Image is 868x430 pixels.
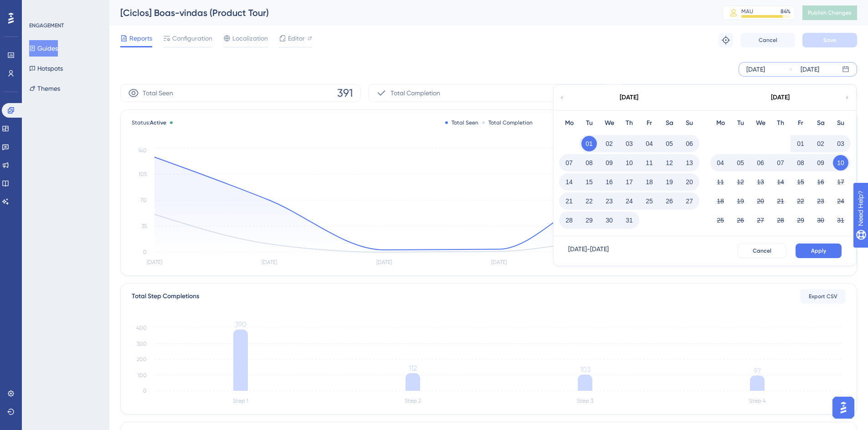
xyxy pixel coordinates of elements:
[759,36,777,44] span: Cancel
[781,8,791,15] div: 84 %
[753,247,771,254] span: Cancel
[662,174,677,190] button: 19
[801,64,819,75] div: [DATE]
[579,118,599,129] div: Tu
[642,174,657,190] button: 18
[754,367,761,375] tspan: 97
[753,155,768,171] button: 06
[390,88,440,98] span: Total Completion
[773,155,788,171] button: 07
[143,249,147,255] tspan: 0
[137,356,147,363] tspan: 200
[601,174,617,190] button: 16
[120,6,699,19] div: [Ciclos] Boas-vindas (Product Tour)
[561,212,577,228] button: 28
[813,155,828,171] button: 09
[750,118,770,129] div: We
[132,291,199,302] div: Total Step Completions
[773,174,788,190] button: 14
[138,147,147,154] tspan: 140
[773,193,788,209] button: 21
[710,118,730,129] div: Mo
[662,155,677,171] button: 12
[337,86,353,100] span: 391
[796,243,842,258] button: Apply
[800,289,846,304] button: Export CSV
[132,119,166,126] span: Status:
[561,155,577,171] button: 07
[679,118,699,129] div: Su
[491,259,507,265] tspan: [DATE]
[682,155,697,171] button: 13
[642,193,657,209] button: 25
[771,92,790,103] div: [DATE]
[288,33,305,44] span: Editor
[793,136,808,151] button: 01
[619,118,639,129] div: Th
[813,136,828,151] button: 02
[733,155,748,171] button: 05
[581,155,597,171] button: 08
[713,193,728,209] button: 18
[659,118,679,129] div: Sa
[139,171,147,177] tspan: 105
[746,64,765,75] div: [DATE]
[568,243,609,258] div: [DATE] - [DATE]
[580,365,591,374] tspan: 103
[833,212,848,228] button: 31
[376,259,392,265] tspan: [DATE]
[405,398,421,404] tspan: Step 2
[138,372,147,378] tspan: 100
[599,118,619,129] div: We
[232,33,268,44] span: Localization
[621,136,637,151] button: 03
[662,136,677,151] button: 05
[235,320,247,329] tspan: 390
[682,174,697,190] button: 20
[621,193,637,209] button: 24
[581,136,597,151] button: 01
[733,174,748,190] button: 12
[172,33,212,44] span: Configuration
[753,193,768,209] button: 20
[29,60,63,77] button: Hotspots
[682,136,697,151] button: 06
[262,259,277,265] tspan: [DATE]
[808,9,852,16] span: Publish Changes
[823,36,836,44] span: Save
[833,136,848,151] button: 03
[621,174,637,190] button: 17
[793,212,808,228] button: 29
[662,193,677,209] button: 26
[559,118,579,129] div: Mo
[730,118,750,129] div: Tu
[813,193,828,209] button: 23
[682,193,697,209] button: 27
[581,212,597,228] button: 29
[809,293,837,300] span: Export CSV
[749,398,766,404] tspan: Step 4
[409,364,417,373] tspan: 112
[233,398,248,404] tspan: Step 1
[753,212,768,228] button: 27
[713,212,728,228] button: 25
[620,92,638,103] div: [DATE]
[642,155,657,171] button: 11
[733,193,748,209] button: 19
[773,212,788,228] button: 28
[621,212,637,228] button: 31
[137,341,147,347] tspan: 300
[740,33,795,47] button: Cancel
[791,118,811,129] div: Fr
[29,80,60,97] button: Themes
[29,40,58,57] button: Guides
[642,136,657,151] button: 04
[601,155,617,171] button: 09
[770,118,791,129] div: Th
[136,325,147,331] tspan: 400
[793,155,808,171] button: 08
[581,193,597,209] button: 22
[601,193,617,209] button: 23
[811,247,826,254] span: Apply
[802,33,857,47] button: Save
